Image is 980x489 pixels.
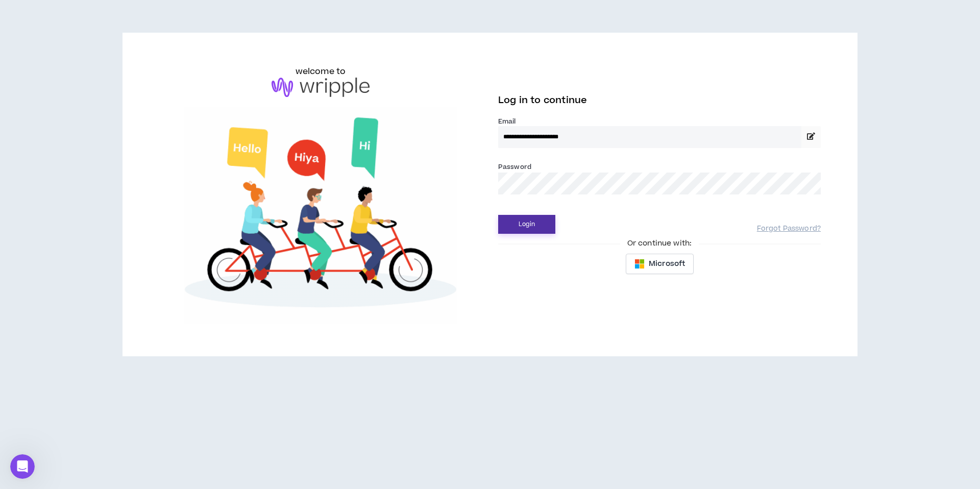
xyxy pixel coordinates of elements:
span: Microsoft [649,258,685,270]
button: Microsoft [626,254,694,274]
img: logo-brand.png [272,78,370,97]
button: Login [498,215,555,234]
label: Password [498,162,531,172]
img: Welcome to Wripple [159,107,482,324]
a: Forgot Password? [757,224,821,234]
span: Or continue with: [620,238,699,249]
h6: welcome to [296,65,346,78]
iframe: Intercom live chat [10,454,35,479]
span: Log in to continue [498,94,587,107]
label: Email [498,117,821,126]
